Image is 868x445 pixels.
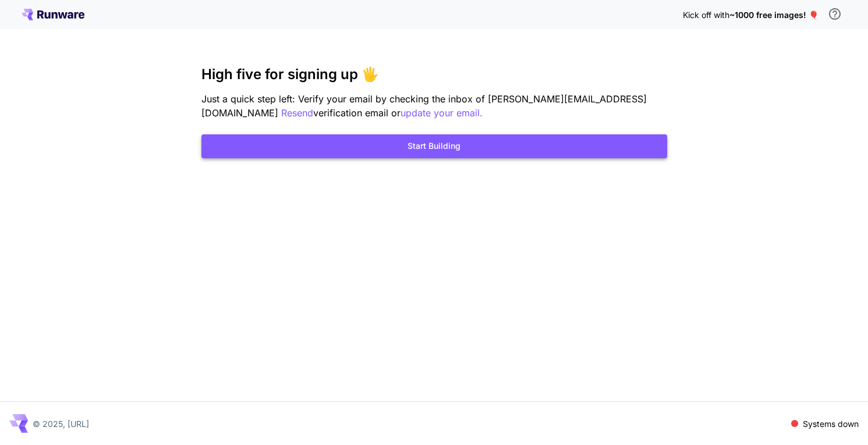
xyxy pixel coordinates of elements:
[823,2,846,26] button: In order to qualify for free credit, you need to sign up with a business email address and click ...
[201,66,667,83] h3: High five for signing up 🖐️
[201,134,667,158] button: Start Building
[401,106,483,120] button: update your email.
[33,418,89,430] p: © 2025, [URL]
[201,93,647,119] span: Just a quick step left: Verify your email by checking the inbox of [PERSON_NAME][EMAIL_ADDRESS][D...
[281,106,313,120] button: Resend
[683,10,729,20] span: Kick off with
[803,418,859,430] p: Systems down
[313,107,401,119] span: verification email or
[729,10,819,20] span: ~1000 free images! 🎈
